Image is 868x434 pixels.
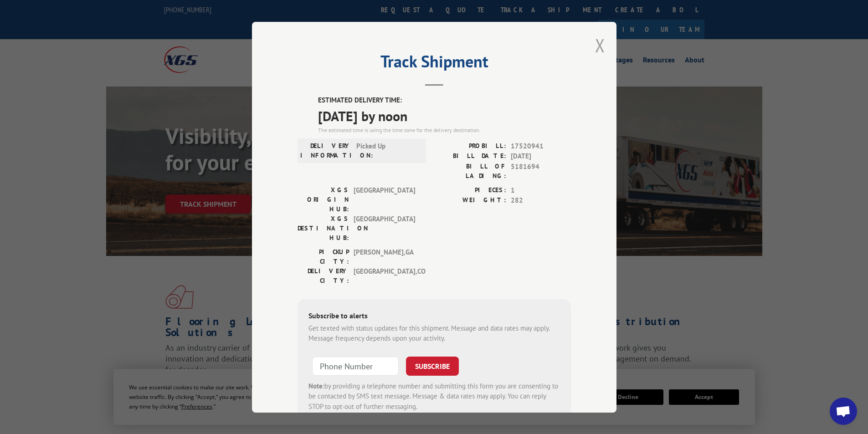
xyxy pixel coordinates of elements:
label: BILL OF LADING: [434,161,506,180]
span: 282 [511,195,571,206]
span: [GEOGRAPHIC_DATA] [354,185,415,214]
div: Get texted with status updates for this shipment. Message and data rates may apply. Message frequ... [308,323,560,343]
span: [GEOGRAPHIC_DATA] , CO [354,266,415,285]
div: The estimated time is using the time zone for the delivery destination. [318,126,571,134]
button: Close modal [595,33,605,57]
strong: Note: [308,381,324,390]
div: by providing a telephone number and submitting this form you are consenting to be contacted by SM... [308,381,560,412]
span: 1 [511,185,571,195]
span: [DATE] by noon [318,105,571,126]
span: [PERSON_NAME] , GA [354,247,415,266]
input: Phone Number [312,356,399,375]
label: DELIVERY CITY: [298,266,349,285]
label: PICKUP CITY: [298,247,349,266]
div: Subscribe to alerts [308,310,560,323]
label: WEIGHT: [434,195,506,206]
a: Open chat [830,398,857,425]
span: 17520941 [511,141,571,151]
span: Picked Up [356,141,418,160]
span: [GEOGRAPHIC_DATA] [354,214,415,242]
label: ESTIMATED DELIVERY TIME: [318,95,571,106]
span: 5181694 [511,161,571,180]
label: DELIVERY INFORMATION: [300,141,352,160]
label: XGS DESTINATION HUB: [298,214,349,242]
h2: Track Shipment [298,55,571,72]
span: [DATE] [511,151,571,162]
button: SUBSCRIBE [406,356,459,375]
label: XGS ORIGIN HUB: [298,185,349,214]
label: PIECES: [434,185,506,195]
label: BILL DATE: [434,151,506,162]
label: PROBILL: [434,141,506,151]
